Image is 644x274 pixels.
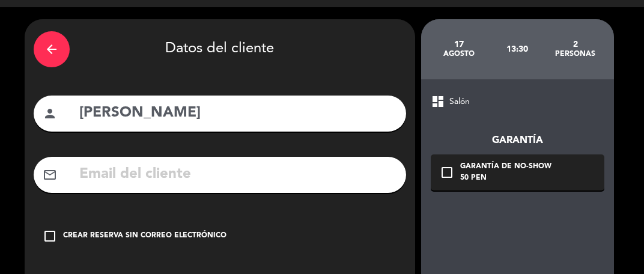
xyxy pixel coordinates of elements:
[44,42,59,56] i: arrow_back
[43,168,57,182] i: mail_outline
[440,165,454,180] i: check_box_outline_blank
[34,28,406,70] div: Datos del cliente
[63,230,226,242] div: Crear reserva sin correo electrónico
[431,133,604,148] div: Garantía
[430,49,488,59] div: agosto
[431,94,445,109] span: dashboard
[78,162,397,187] input: Email del cliente
[488,28,546,70] div: 13:30
[460,172,551,184] div: 50 PEN
[430,40,488,49] div: 17
[43,229,57,243] i: check_box_outline_blank
[449,95,470,109] span: Salón
[546,40,604,49] div: 2
[78,101,397,126] input: Nombre del cliente
[460,161,551,173] div: Garantía de no-show
[546,49,604,59] div: personas
[43,106,57,121] i: person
